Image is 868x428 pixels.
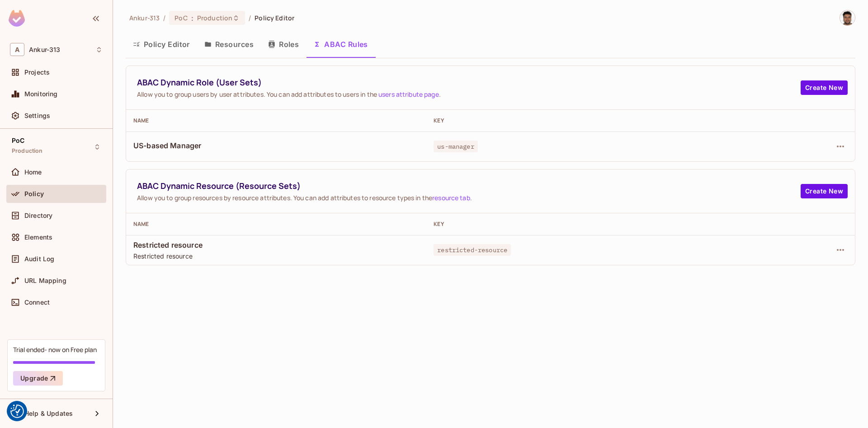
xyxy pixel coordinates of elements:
[24,69,50,76] span: Projects
[12,147,43,155] span: Production
[10,404,24,418] img: Revisit consent button
[434,141,478,152] span: us-manager
[255,14,294,22] span: Policy Editor
[13,345,97,354] div: Trial ended- now on Free plan
[133,141,419,151] span: US-based Manager
[801,184,848,198] button: Create New
[261,33,306,56] button: Roles
[24,112,50,119] span: Settings
[24,234,52,241] span: Elements
[137,90,801,99] span: Allow you to group users by user attributes. You can add attributes to users in the .
[10,404,24,418] button: Consent Preferences
[801,80,848,95] button: Create New
[129,14,160,22] span: the active workspace
[434,244,511,256] span: restricted-resource
[133,252,419,260] span: Restricted resource
[13,371,63,386] button: Upgrade
[24,410,73,417] span: Help & Updates
[24,212,52,219] span: Directory
[175,14,187,22] span: PoC
[249,14,251,22] li: /
[10,43,24,56] span: A
[197,14,232,22] span: Production
[133,240,419,250] span: Restricted resource
[137,193,801,202] span: Allow you to group resources by resource attributes. You can add attributes to resource types in ...
[12,137,24,144] span: PoC
[29,46,60,53] span: Workspace: Ankur-313
[126,33,197,56] button: Policy Editor
[191,14,194,22] span: :
[133,117,419,124] div: Name
[24,277,66,284] span: URL Mapping
[432,193,470,202] a: resource tab
[434,221,719,228] div: Key
[137,77,801,88] span: ABAC Dynamic Role (User Sets)
[24,190,44,198] span: Policy
[378,90,439,99] a: users attribute page
[24,299,50,306] span: Connect
[840,10,855,25] img: Vladimir Shopov
[9,10,25,27] img: SReyMgAAAABJRU5ErkJggg==
[163,14,165,22] li: /
[306,33,375,56] button: ABAC Rules
[24,255,54,263] span: Audit Log
[24,169,42,176] span: Home
[197,33,261,56] button: Resources
[137,180,801,192] span: ABAC Dynamic Resource (Resource Sets)
[434,117,719,124] div: Key
[24,90,58,98] span: Monitoring
[133,221,419,228] div: Name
